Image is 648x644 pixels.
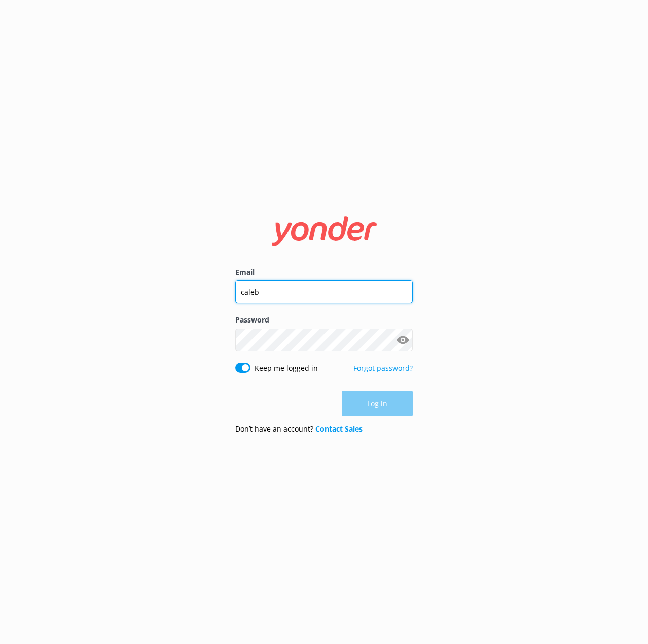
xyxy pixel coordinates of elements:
[235,267,413,278] label: Email
[315,424,363,434] a: Contact Sales
[235,280,413,303] input: user@emailaddress.com
[235,423,363,435] p: Don’t have an account?
[353,363,413,373] a: Forgot password?
[255,363,318,374] label: Keep me logged in
[235,314,413,326] label: Password
[392,330,413,350] button: Show password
